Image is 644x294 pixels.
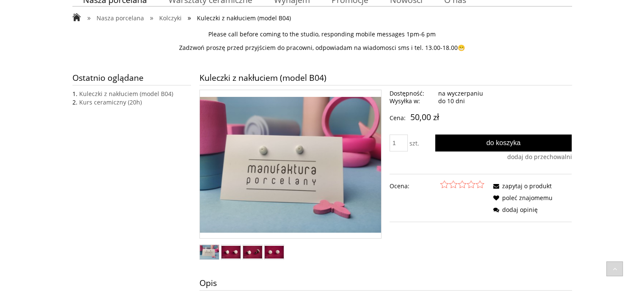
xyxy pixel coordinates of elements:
[390,97,435,105] span: Wysyłka w:
[243,246,262,258] img: b_04-03_web.jpg
[159,14,182,22] span: Kolczyki
[435,135,572,151] button: Do koszyka
[79,90,173,98] a: Kuleczki z nakłuciem (model B04)
[97,14,144,22] span: Nasza porcelana
[72,44,572,52] p: Zadzwoń proszę przed przyjściem do pracowni, odpowiadam na wiadomosci sms i tel. 13.00-18.00😁
[87,14,144,22] a: » Nasza porcelana
[200,245,219,259] a: Miniaturka 1 z 4. IMG_20210409_214045.jpg. Naciśnij Enter lub spację, aby otworzyć wybrane zdjęci...
[221,246,240,258] img: b_04-02_web.jpg
[507,153,572,161] span: dodaj do przechowalni
[150,13,153,22] span: »
[410,111,439,123] em: 50,00 zł
[72,70,191,85] span: Ostatnio oglądane
[87,13,91,22] span: »
[199,70,572,85] h1: Kuleczki z nakłuciem (model B04)
[390,90,435,97] span: Dostępność:
[199,275,572,290] h3: Opis
[438,97,465,105] span: do 10 dni
[490,182,552,190] a: zapytaj o produkt
[490,206,538,214] a: dodaj opinię
[265,246,284,258] a: Miniaturka 4 z 4. b_04-01_web.jpg. Naciśnij Enter lub spację, aby otworzyć wybrane zdjęcie w wido...
[72,30,572,38] p: Please call before coming to the studio, responding mobile messages 1pm-6 pm
[188,13,191,22] span: »
[265,246,284,258] img: b_04-01_web.jpg
[200,245,219,259] img: IMG_20210409_214045.jpg
[390,225,445,237] iframe: fb:like Facebook Social Plugin
[197,14,291,22] span: Kuleczki z nakłuciem (model B04)
[490,194,553,202] a: poleć znajomemu
[243,246,262,258] a: Miniaturka 3 z 4. b_04-03_web.jpg. Naciśnij Enter lub spację, aby otworzyć wybrane zdjęcie w wido...
[390,135,408,151] input: ilość
[409,139,419,147] span: szt.
[486,139,521,146] span: Do koszyka
[221,246,240,258] a: Miniaturka 2 z 4. b_04-02_web.jpg. Naciśnij Enter lub spację, aby otworzyć wybrane zdjęcie w wido...
[150,14,182,22] a: » Kolczyki
[390,180,409,192] em: Ocena:
[200,97,381,233] img: IMG_20210409_214045.jpg Naciśnij Enter lub spację, aby otworzyć wybrane zdjęcie w widoku pełnoekr...
[79,98,142,106] a: Kurs ceramiczny (20h)
[390,114,406,122] span: Cena:
[507,153,572,161] a: dodaj do przechowalni
[438,89,483,97] span: na wyczerpaniu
